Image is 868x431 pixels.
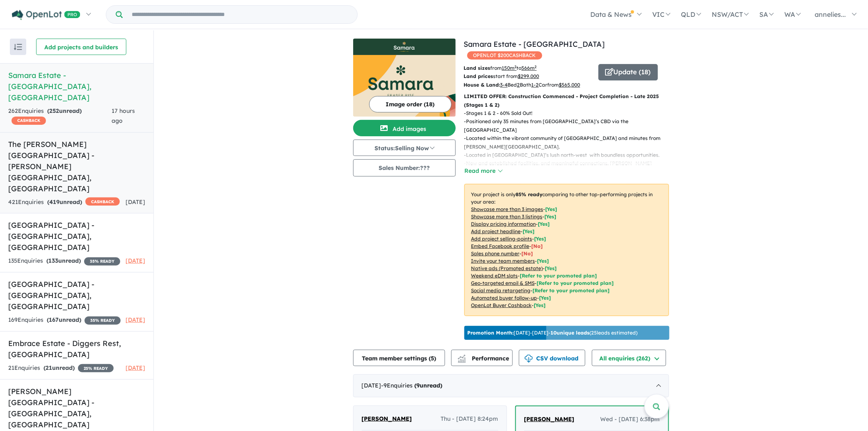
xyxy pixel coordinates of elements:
strong: ( unread) [46,257,81,264]
span: [Yes] [534,302,546,308]
u: OpenLot Buyer Cashback [471,302,532,308]
p: - Stages 1 & 2 - 60% Sold Out! [464,109,676,117]
span: [Refer to your promoted plan] [520,273,597,279]
button: Status:Selling Now [353,140,456,156]
img: Samara Estate - Fraser Rise Logo [356,42,452,52]
p: Your project is only comparing to other top-performing projects in your area: - - - - - - - - - -... [464,184,669,316]
span: [Yes] [539,295,551,301]
img: bar-chart.svg [458,358,466,363]
span: - 9 Enquir ies [381,382,443,389]
button: All enquiries (262) [592,350,666,366]
span: [ Yes ] [537,258,549,264]
span: 17 hours ago [112,107,135,124]
a: Samara Estate - [GEOGRAPHIC_DATA] [464,39,605,49]
button: Sales Number:??? [353,159,456,177]
input: Try estate name, suburb, builder or developer [124,6,356,23]
img: download icon [525,355,533,363]
button: Update (18) [598,64,658,80]
span: [ Yes ] [538,221,550,227]
button: Performance [451,350,513,366]
span: 419 [49,198,59,206]
div: 169 Enquir ies [8,315,121,325]
u: $ 299,000 [518,73,539,79]
b: Land sizes [464,65,491,71]
span: Performance [459,355,509,362]
span: 21 [46,364,52,371]
h5: [GEOGRAPHIC_DATA] - [GEOGRAPHIC_DATA] , [GEOGRAPHIC_DATA] [8,220,145,253]
u: $ 565,000 [559,82,580,88]
h5: Embrace Estate - Diggers Rest , [GEOGRAPHIC_DATA] [8,338,145,360]
span: [ Yes ] [546,206,557,212]
img: Openlot PRO Logo White [12,10,80,20]
button: Team member settings (5) [353,350,445,366]
h5: [PERSON_NAME][GEOGRAPHIC_DATA] - [GEOGRAPHIC_DATA] , [GEOGRAPHIC_DATA] [8,386,145,430]
span: OPENLOT $ 200 CASHBACK [467,51,542,60]
span: CASHBACK [11,117,46,125]
b: House & Land: [464,82,500,88]
span: annelies... [815,10,846,18]
p: - Located in [GEOGRAPHIC_DATA]’s lush north-west with boundless opportunities. [464,151,676,159]
p: Bed Bath Car from [464,81,592,89]
span: [DATE] [126,364,145,371]
div: 262 Enquir ies [8,106,112,126]
span: Wed - [DATE] 6:38pm [601,415,660,424]
button: Add projects and builders [36,39,126,55]
button: Image order (18) [369,96,452,112]
p: - Positioned only 35 minutes from [GEOGRAPHIC_DATA]’s CBD via the [GEOGRAPHIC_DATA] [464,117,676,134]
p: - New and established facilities, and meaningful connections. [PERSON_NAME][GEOGRAPHIC_DATA] and ... [464,159,676,184]
button: Add images [353,120,456,136]
span: 133 [48,257,58,264]
p: [DATE] - [DATE] - ( 25 leads estimated) [468,329,638,337]
span: [PERSON_NAME] [524,415,575,423]
h5: [GEOGRAPHIC_DATA] - [GEOGRAPHIC_DATA] , [GEOGRAPHIC_DATA] [8,279,145,312]
span: [DATE] [126,316,145,323]
b: 85 % ready [516,191,543,197]
u: 1-2 [532,82,539,88]
div: 421 Enquir ies [8,197,120,207]
span: [DATE] [126,198,145,206]
p: LIMITED OFFER: Construction Commenced - Project Completion - Late 2025 (Stages 1 & 2) [464,92,669,109]
u: 3-4 [500,82,508,88]
u: Sales phone number [471,250,520,257]
span: 167 [49,316,59,323]
a: Samara Estate - Fraser Rise LogoSamara Estate - Fraser Rise [353,39,456,117]
span: Thu - [DATE] 8:24pm [441,414,498,424]
p: - Located within the vibrant community of [GEOGRAPHIC_DATA] and minutes from [PERSON_NAME][GEOGRA... [464,134,676,151]
b: 10 unique leads [551,330,590,336]
span: [ No ] [532,243,543,249]
span: [Refer to your promoted plan] [533,287,610,293]
span: 252 [49,107,59,115]
a: [PERSON_NAME] [524,415,575,424]
u: Embed Facebook profile [471,243,530,249]
b: Promotion Month: [468,330,514,336]
u: Automated buyer follow-up [471,295,537,301]
u: Showcase more than 3 images [471,206,544,212]
button: CSV download [519,350,585,366]
strong: ( unread) [415,382,443,389]
span: [Refer to your promoted plan] [537,280,614,286]
img: sort.svg [14,44,22,50]
u: Geo-targeted email & SMS [471,280,535,286]
img: Samara Estate - Fraser Rise [353,55,456,117]
a: [PERSON_NAME] [362,414,412,424]
sup: 2 [535,64,537,69]
u: Add project headline [471,228,521,234]
b: Land prices [464,73,493,79]
u: Social media retargeting [471,287,531,293]
span: [ No ] [522,250,533,257]
span: 35 % READY [84,257,120,266]
h5: Samara Estate - [GEOGRAPHIC_DATA] , [GEOGRAPHIC_DATA] [8,70,145,103]
span: [Yes] [545,265,557,271]
span: 35 % READY [85,316,121,325]
span: 25 % READY [78,364,114,372]
div: 21 Enquir ies [8,363,114,373]
span: 9 [417,382,420,389]
u: 566 m [522,65,537,71]
u: Native ads (Promoted estate) [471,265,543,271]
span: CASHBACK [85,197,120,206]
strong: ( unread) [43,364,75,371]
p: start from [464,72,592,80]
u: Showcase more than 3 listings [471,213,543,220]
button: Read more [464,166,503,176]
span: [ Yes ] [535,236,546,242]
